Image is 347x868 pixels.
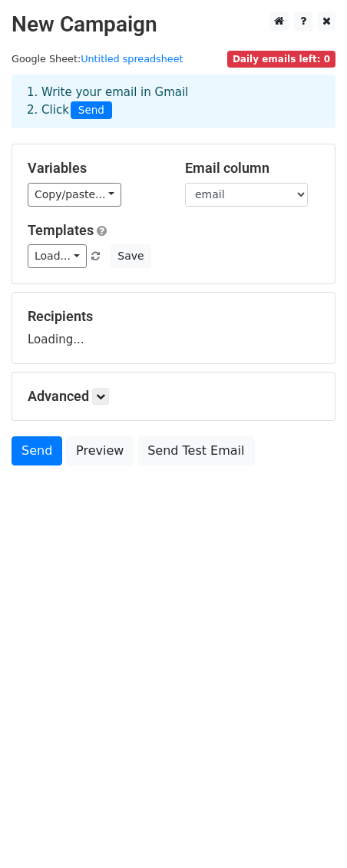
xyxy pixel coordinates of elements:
div: 1. Write your email in Gmail 2. Click [15,84,332,119]
h5: Variables [28,160,162,177]
button: Save [111,244,150,268]
h5: Email column [185,160,319,177]
h2: New Campaign [12,12,335,38]
a: Templates [28,222,94,238]
a: Untitled spreadsheet [81,53,183,65]
a: Preview [66,436,134,465]
h5: Recipients [28,308,319,325]
iframe: Chat Widget [270,794,347,868]
a: Copy/paste... [28,183,121,207]
span: Send [71,101,112,120]
div: Loading... [28,308,319,348]
a: Send [12,436,62,465]
a: Load... [28,244,87,268]
span: Daily emails left: 0 [227,51,335,68]
small: Google Sheet: [12,53,183,65]
a: Send Test Email [137,436,254,465]
h5: Advanced [28,388,319,405]
a: Daily emails left: 0 [227,53,335,65]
